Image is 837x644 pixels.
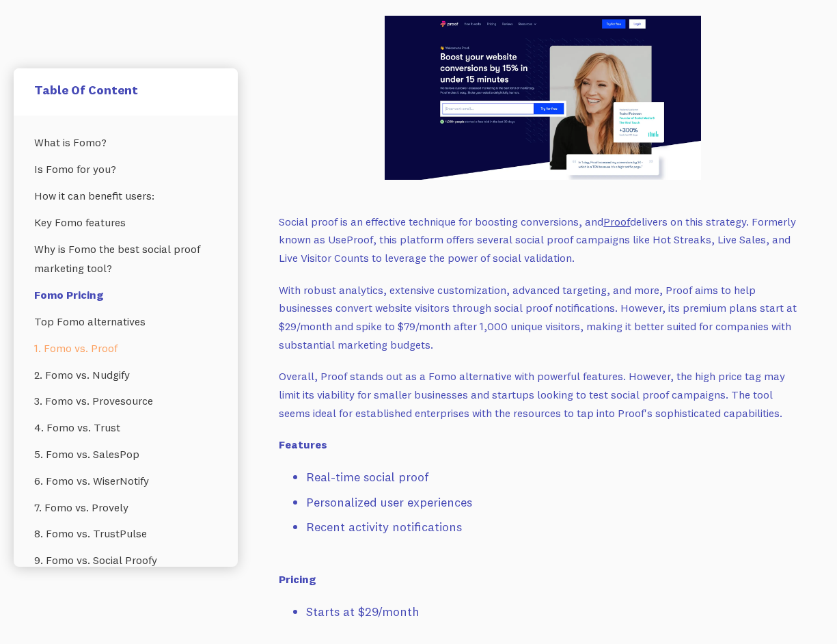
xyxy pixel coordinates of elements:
p: With robust analytics, extensive customization, advanced targeting, and more, Proof aims to help ... [279,281,807,354]
h5: Table Of Content [34,82,217,98]
a: How it can benefit users: [34,183,217,209]
a: 2. Fomo vs. Nudgify [34,362,217,388]
a: Key Fomo features [34,209,217,236]
a: Is Fomo for you? [34,156,217,183]
strong: Fomo Pricing [34,288,104,301]
a: 6. Fomo vs. WiserNotify [34,468,217,494]
p: Overall, Proof stands out as a Fomo alternative with powerful features. However, the high price t... [279,367,807,422]
a: Fomo Pricing [34,282,217,308]
strong: Features [279,438,327,451]
a: 9. Fomo vs. Social Proofy [34,547,217,574]
a: Top Fomo alternatives [34,308,217,335]
a: 3. Fomo vs. Provesource [34,388,217,414]
li: Real-time social proof [306,468,807,487]
a: Proof [603,215,630,228]
li: Personalized user experiences [306,493,807,513]
a: What is Fomo? [34,129,217,156]
li: Recent activity notifications [306,518,807,537]
a: Why is Fomo the best social proof marketing tool? [34,236,217,282]
a: 4. Fomo vs. Trust [34,414,217,441]
a: 7. Fomo vs. Provely [34,494,217,521]
li: Starts at $29/month [306,602,807,622]
a: 5. Fomo vs. SalesPop [34,441,217,468]
a: 1. Fomo vs. Proof [34,335,217,362]
a: 8. Fomo vs. TrustPulse [34,520,217,547]
p: Social proof is an effective technique for boosting conversions, and delivers on this strategy. F... [279,213,807,267]
strong: Pricing [279,572,316,586]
